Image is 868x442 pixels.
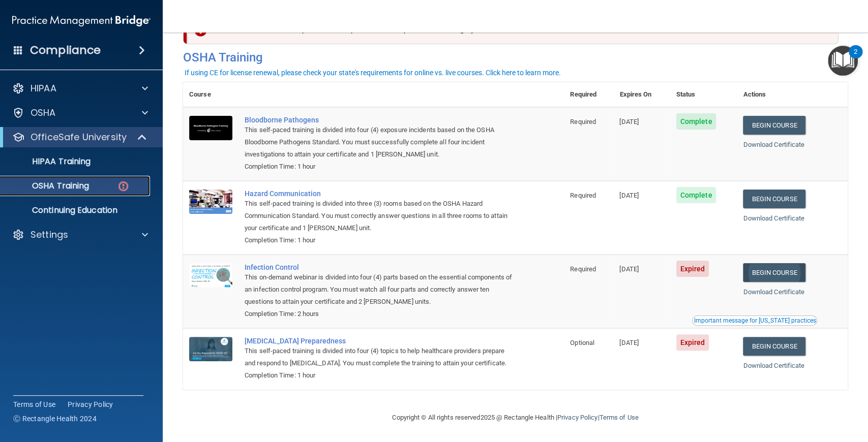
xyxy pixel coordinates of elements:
a: Download Certificate [743,214,804,222]
th: Required [564,82,613,107]
th: Course [183,82,238,107]
span: Complete [676,113,716,130]
button: Open Resource Center, 2 new notifications [828,46,858,76]
div: Completion Time: 1 hour [245,369,513,382]
img: PMB logo [12,11,151,31]
a: Hazard Communication [245,190,513,198]
span: Ⓒ Rectangle Health 2024 [13,414,97,424]
a: Download Certificate [743,141,804,148]
h4: OSHA Training [183,50,848,65]
th: Status [670,82,737,107]
a: Begin Course [743,190,805,208]
div: Copyright © All rights reserved 2025 @ Rectangle Health | | [330,401,701,434]
span: [DATE] [619,339,639,346]
a: Begin Course [743,116,805,135]
p: HIPAA Training [7,156,91,167]
th: Expires On [613,82,670,107]
div: Completion Time: 1 hour [245,161,513,173]
a: Privacy Policy [68,399,113,409]
div: Completion Time: 2 hours [245,308,513,320]
span: Complete [676,187,716,203]
h4: Compliance [30,43,101,57]
a: Bloodborne Pathogens [245,116,513,124]
p: Continuing Education [7,205,145,215]
a: OSHA [12,107,148,119]
p: HIPAA [31,82,56,94]
span: [DATE] [619,192,639,199]
a: Terms of Use [599,414,638,421]
a: Terms of Use [13,399,55,409]
img: danger-circle.6113f641.png [117,180,130,193]
a: HIPAA [12,82,148,94]
span: [DATE] [619,118,639,125]
iframe: Drift Widget Chat Controller [692,370,856,411]
div: Important message for [US_STATE] practices [694,318,816,324]
span: Expired [676,261,709,277]
a: Download Certificate [743,362,804,369]
a: Download Certificate [743,288,804,296]
div: This self-paced training is divided into four (4) exposure incidents based on the OSHA Bloodborne... [245,124,513,161]
a: Begin Course [743,337,805,356]
p: Settings [31,229,68,241]
p: OSHA Training [7,181,89,191]
button: Read this if you are a dental practitioner in the state of CA [692,315,817,326]
a: OfficeSafe University [12,131,147,143]
p: OfficeSafe University [31,131,127,143]
button: If using CE for license renewal, please check your state's requirements for online vs. live cours... [183,68,562,78]
a: [MEDICAL_DATA] Preparedness [245,337,513,345]
span: [DATE] [619,265,639,273]
a: Settings [12,229,148,241]
div: If using CE for license renewal, please check your state's requirements for online vs. live cours... [185,69,561,76]
span: Expired [676,334,709,351]
a: Infection Control [245,263,513,271]
span: Required [570,118,596,125]
p: OSHA [31,107,56,119]
div: This self-paced training is divided into four (4) topics to help healthcare providers prepare and... [245,345,513,369]
a: Begin Course [743,263,805,282]
span: Required [570,192,596,199]
span: Optional [570,339,594,346]
div: 2 [854,52,857,65]
span: Required [570,265,596,273]
a: Privacy Policy [557,414,597,421]
th: Actions [737,82,848,107]
div: This self-paced training is divided into three (3) rooms based on the OSHA Hazard Communication S... [245,198,513,234]
div: This on-demand webinar is divided into four (4) parts based on the essential components of an inf... [245,271,513,308]
div: Completion Time: 1 hour [245,234,513,246]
